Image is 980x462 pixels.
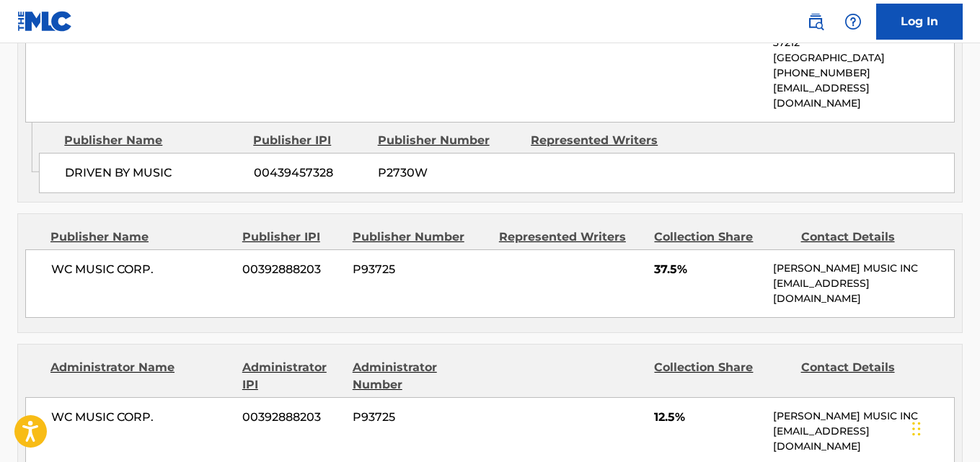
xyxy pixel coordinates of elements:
[378,164,520,182] span: P2730W
[773,50,954,66] p: [GEOGRAPHIC_DATA]
[499,228,644,246] div: Represented Writers
[242,228,342,246] div: Publisher IPI
[353,409,488,426] span: P93725
[50,359,231,394] div: Administrator Name
[51,409,231,426] span: WC MUSIC CORP.
[801,228,937,246] div: Contact Details
[654,409,762,426] span: 12.5%
[353,228,488,246] div: Publisher Number
[773,409,954,424] p: [PERSON_NAME] MUSIC INC
[378,132,521,149] div: Publisher Number
[253,132,366,149] div: Publisher IPI
[654,228,790,246] div: Collection Share
[908,393,980,462] iframe: Chat Widget
[242,409,342,426] span: 00392888203
[50,228,231,246] div: Publisher Name
[773,276,954,306] p: [EMAIL_ADDRESS][DOMAIN_NAME]
[51,261,231,278] span: WC MUSIC CORP.
[242,261,342,278] span: 00392888203
[876,4,963,40] a: Log In
[839,7,868,36] div: Help
[801,7,830,36] a: Public Search
[773,66,954,81] p: [PHONE_NUMBER]
[242,359,342,394] div: Administrator IPI
[654,359,790,394] div: Collection Share
[801,359,937,394] div: Contact Details
[353,359,488,394] div: Administrator Number
[65,164,243,182] span: DRIVEN BY MUSIC
[912,407,921,450] div: Drag
[353,261,488,278] span: P93725
[254,164,367,182] span: 00439457328
[773,81,954,111] p: [EMAIL_ADDRESS][DOMAIN_NAME]
[844,13,862,30] img: help
[64,132,242,149] div: Publisher Name
[773,261,954,276] p: [PERSON_NAME] MUSIC INC
[807,13,824,30] img: search
[531,132,674,149] div: Represented Writers
[773,424,954,454] p: [EMAIL_ADDRESS][DOMAIN_NAME]
[654,261,762,278] span: 37.5%
[17,11,73,32] img: MLC Logo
